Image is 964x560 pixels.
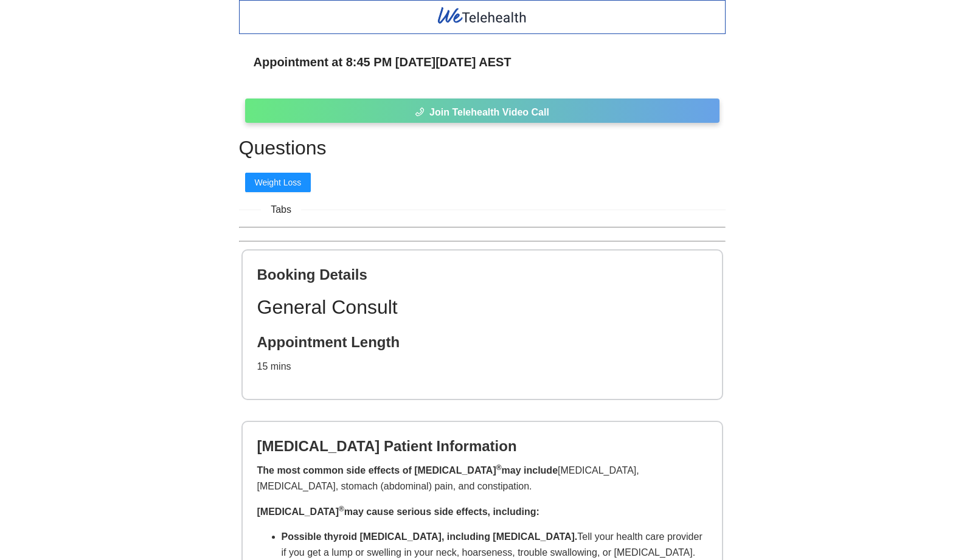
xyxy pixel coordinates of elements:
h2: Booking Details [257,265,707,284]
h1: Questions [239,133,726,163]
button: Weight Loss [245,173,311,192]
span: Join Telehealth Video Call [429,105,549,120]
h1: General Consult [257,292,707,323]
strong: [MEDICAL_DATA] may cause serious side effects, including: [257,506,539,517]
p: [MEDICAL_DATA], [MEDICAL_DATA], stomach (abdominal) pain, and constipation. [257,463,707,494]
span: Weight Loss [255,176,302,189]
button: phoneJoin Telehealth Video Call [245,99,720,123]
h2: Appointment Length [257,333,707,351]
span: phone [415,107,425,119]
p: 15 mins [257,359,707,375]
sup: ® [496,463,502,472]
strong: The most common side effects of [MEDICAL_DATA] may include [257,465,558,475]
img: WeTelehealth [436,5,528,26]
span: Tabs [261,202,301,217]
h2: [MEDICAL_DATA] Patient Information [257,437,707,455]
strong: Possible thyroid [MEDICAL_DATA], including [MEDICAL_DATA]. [282,531,578,542]
sup: ® [339,505,344,513]
span: Appointment at 8:45 PM on Tue 26 Aug AEST [254,52,511,72]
